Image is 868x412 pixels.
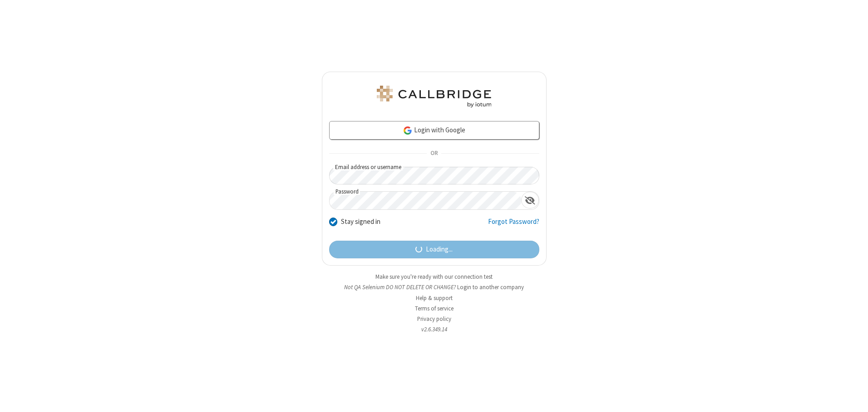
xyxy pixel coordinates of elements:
span: OR [427,147,441,160]
button: Loading... [329,241,539,259]
label: Stay signed in [341,217,380,227]
a: Login with Google [329,121,539,139]
img: QA Selenium DO NOT DELETE OR CHANGE [375,86,493,107]
a: Forgot Password? [488,217,539,234]
input: Email address or username [329,167,539,184]
div: Show password [521,192,539,208]
a: Terms of service [415,305,454,312]
span: Loading... [426,244,453,255]
li: v2.6.349.14 [322,325,547,334]
input: Password [330,192,521,209]
img: google-icon.png [403,126,413,136]
a: Help & support [416,294,453,302]
button: Login to another company [457,283,524,291]
a: Privacy policy [417,315,451,323]
li: Not QA Selenium DO NOT DELETE OR CHANGE? [322,283,547,291]
a: Make sure you're ready with our connection test [375,273,493,281]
